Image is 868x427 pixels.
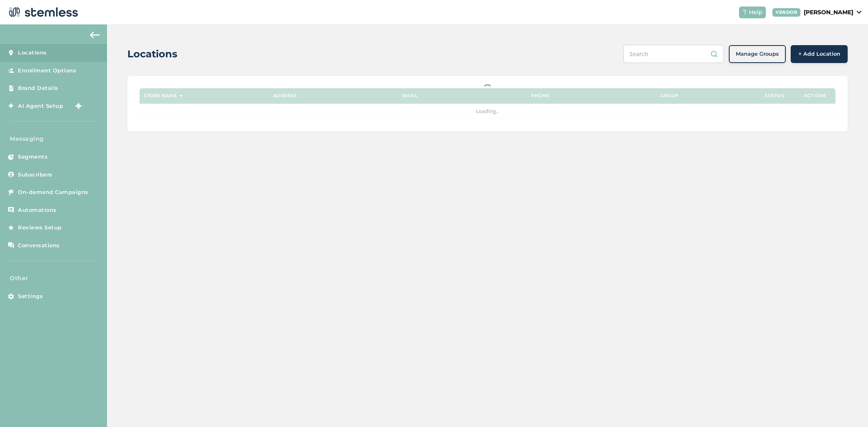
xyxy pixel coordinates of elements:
[857,11,861,14] img: icon_down-arrow-small-66adaf34.svg
[798,50,840,58] span: + Add Location
[18,188,88,196] span: On-demand Campaigns
[18,67,76,75] span: Enrollment Options
[749,8,763,17] span: Help
[18,84,58,92] span: Brand Details
[90,32,100,38] img: icon-arrow-back-accent-c549486e.svg
[623,45,724,63] input: Search
[736,50,779,58] span: Manage Groups
[18,206,57,214] span: Automations
[804,8,853,17] p: [PERSON_NAME]
[791,45,848,63] button: + Add Location
[18,153,48,161] span: Segments
[772,8,800,17] div: VENDOR
[729,45,786,63] button: Manage Groups
[69,98,85,114] img: glitter-stars-b7820f95.gif
[18,242,60,250] span: Conversations
[18,49,47,57] span: Locations
[7,4,78,20] img: logo-dark-0685b13c.svg
[18,102,63,110] span: AI Agent Setup
[18,224,62,232] span: Reviews Setup
[742,10,747,15] img: icon-help-white-03924b79.svg
[127,47,177,61] h2: Locations
[18,292,43,301] span: Settings
[18,171,52,179] span: Subscribers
